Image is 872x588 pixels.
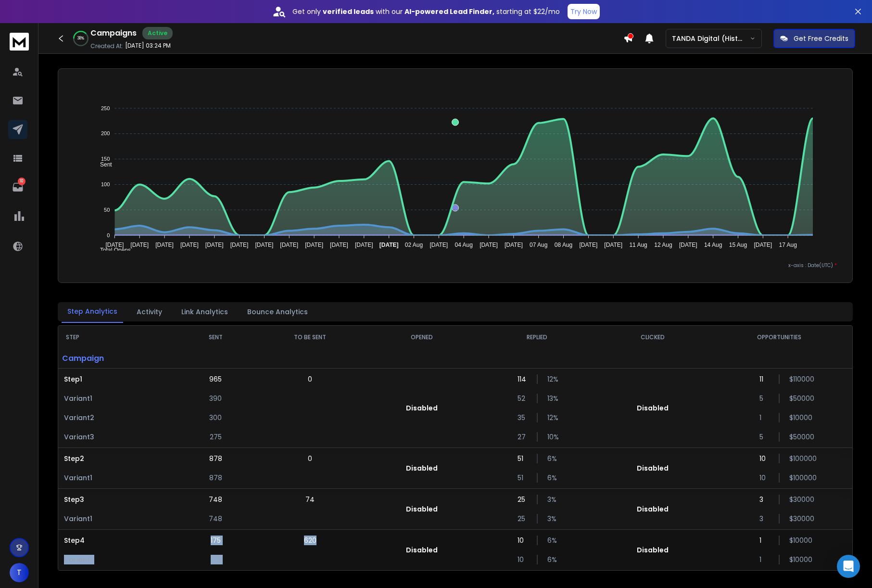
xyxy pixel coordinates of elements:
tspan: [DATE] [754,242,772,248]
tspan: [DATE] [480,242,498,248]
p: Variant 1 [64,555,174,564]
p: Variant 1 [64,514,174,524]
tspan: 15 Aug [729,242,747,248]
p: $ 110000 [789,374,799,384]
tspan: [DATE] [679,242,697,248]
p: 1 [759,555,769,564]
p: 13 % [547,394,557,403]
p: 1 [759,536,769,545]
p: 5 [759,432,769,442]
p: 6 % [547,555,557,564]
p: Created At: [90,42,123,50]
button: Try Now [568,4,600,19]
p: 175 [211,536,221,545]
th: CLICKED [600,326,706,349]
p: 52 [518,394,527,403]
tspan: 17 Aug [779,242,797,248]
p: 965 [209,374,222,384]
p: 51 [518,454,527,463]
tspan: [DATE] [330,242,348,248]
span: Sent [93,161,112,168]
p: 3 % [547,514,557,524]
p: Step 4 [64,536,174,545]
p: 114 [518,374,527,384]
p: Step 1 [64,374,174,384]
button: Activity [131,301,168,322]
tspan: [DATE] [280,242,298,248]
p: Get Free Credits [794,34,848,43]
button: Step Analytics [62,301,123,323]
button: T [10,563,29,582]
p: 27 [518,432,527,442]
p: 6 % [547,454,557,463]
tspan: [DATE] [155,242,174,248]
p: 3 [759,495,769,504]
tspan: 07 Aug [530,242,547,248]
p: 748 [209,514,222,524]
tspan: 11 Aug [630,242,647,248]
p: 11 [759,374,769,384]
strong: verified leads [323,7,374,16]
p: $ 30000 [789,495,799,504]
p: Step 3 [64,495,174,504]
div: Active [142,27,173,39]
p: 275 [210,432,222,442]
tspan: [DATE] [355,242,373,248]
p: 6 % [547,536,557,545]
tspan: 150 [101,156,110,162]
p: $ 100000 [789,454,799,463]
tspan: [DATE] [255,242,273,248]
p: Disabled [637,545,669,555]
p: Campaign [58,349,180,368]
th: OPPORTUNITIES [706,326,852,349]
th: SENT [180,326,252,349]
tspan: [DATE] [430,242,448,248]
p: Get only with our starting at $22/mo [292,7,560,16]
tspan: 04 Aug [455,242,472,248]
p: $ 50000 [789,432,799,442]
tspan: [DATE] [180,242,199,248]
p: [DATE] 03:24 PM [125,42,171,50]
tspan: [DATE] [505,242,523,248]
p: 51 [518,473,527,483]
p: $ 10000 [789,413,799,422]
p: 0 [308,374,312,384]
p: 12 % [547,374,557,384]
p: 1 [759,413,769,422]
p: 10 [18,178,25,185]
tspan: [DATE] [230,242,248,248]
p: 300 [209,413,222,422]
p: TANDA Digital (Historic Productions) [672,34,750,43]
tspan: 0 [107,232,110,238]
p: 12 % [547,413,557,422]
p: Disabled [406,545,438,555]
p: 878 [209,454,222,463]
span: Total Opens [93,247,131,254]
a: 10 [8,178,27,197]
tspan: [DATE] [305,242,323,248]
p: Variant 3 [64,432,174,442]
th: REPLIED [475,326,600,349]
tspan: [DATE] [379,242,399,248]
tspan: 12 Aug [654,242,672,248]
p: $ 10000 [789,555,799,564]
p: 5 [759,394,769,403]
p: 748 [209,495,222,504]
p: 3 [759,514,769,524]
p: Variant 1 [64,473,174,483]
strong: AI-powered Lead Finder, [404,7,494,16]
button: Get Free Credits [773,29,855,48]
th: TO BE SENT [252,326,368,349]
p: 390 [209,394,222,403]
p: 6 % [547,473,557,483]
p: x-axis : Date(UTC) [74,262,837,269]
p: Disabled [406,403,438,413]
p: Disabled [637,463,669,473]
div: Open Intercom Messenger [837,555,860,578]
tspan: 02 Aug [405,242,423,248]
th: OPENED [368,326,475,349]
p: Try Now [570,7,597,16]
tspan: 14 Aug [704,242,722,248]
